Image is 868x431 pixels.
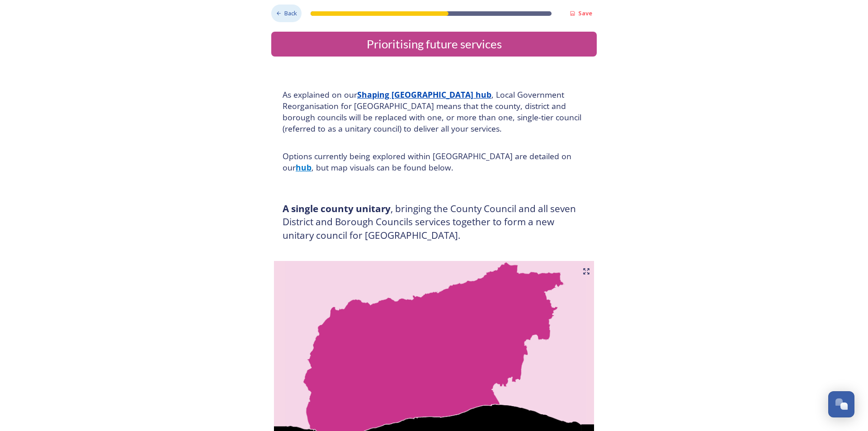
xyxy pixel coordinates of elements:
div: Prioritising future services [275,35,593,53]
strong: A single county unitary [283,202,391,215]
a: Shaping [GEOGRAPHIC_DATA] hub [357,89,491,100]
a: hub [296,162,311,173]
span: Back [284,9,297,18]
strong: Save [578,9,592,17]
h3: , bringing the County Council and all seven District and Borough Councils services together to fo... [283,202,585,242]
button: Open Chat [828,391,854,417]
h4: As explained on our , Local Government Reorganisation for [GEOGRAPHIC_DATA] means that the county... [283,89,585,134]
h4: Options currently being explored within [GEOGRAPHIC_DATA] are detailed on our , but map visuals c... [283,151,585,173]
